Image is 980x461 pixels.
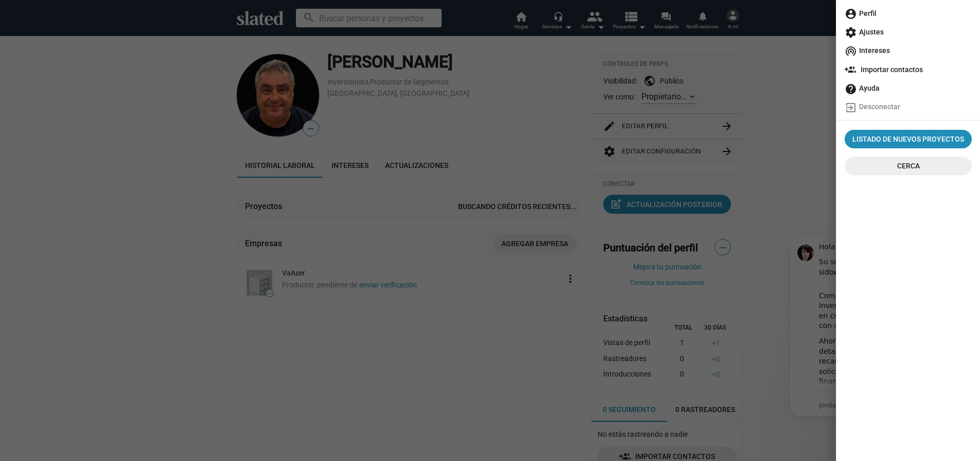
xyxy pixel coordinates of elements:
a: Desconectar [841,97,976,116]
font: Perfil [859,9,877,18]
a: COMENZAR [90,59,138,69]
font: Ajustes [859,28,884,36]
div: message notification from Jordan, 1m ago. Hi, Oscar. Your investor application has been approved.... [15,13,190,194]
a: Ayuda [841,79,976,97]
font: Intereses [859,46,890,55]
a: Perfil [841,4,976,23]
mat-icon: account_circle [845,8,857,20]
font: aprobada. [60,45,101,54]
mat-icon: settings [845,26,857,39]
mat-icon: help [845,83,857,95]
p: Message from Jordan, sent 1m ago [45,178,183,187]
font: Importar contactos [861,65,923,74]
mat-icon: exit_to_app [845,101,857,114]
font: Su solicitud de inversionista ha sido [45,35,157,54]
font: Cerca [897,162,920,170]
div: Contenido del mensaje [45,20,183,174]
font: Hola, [PERSON_NAME]. [45,20,128,28]
font: Ahora también puedes ver los detalles confidenciales de las recaudaciones de cada proyecto y soli... [45,114,178,183]
font: Ayuda [859,84,880,92]
a: Listado de nuevos proyectos [845,130,972,148]
mat-icon: wifi_tethering [845,45,857,57]
font: Desconectar [859,103,900,111]
a: Ajustes [841,23,976,41]
button: Cerca [845,157,972,175]
a: Intereses [841,41,976,60]
font: Como miembro con estatus de inversor, ahora puede enviar interés en cualquier proyecto que coinci... [45,69,177,108]
font: Listado de nuevos proyectos [852,135,964,143]
a: Importar contactos [841,60,976,79]
img: Imagen de perfil de Jordan [23,22,40,39]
